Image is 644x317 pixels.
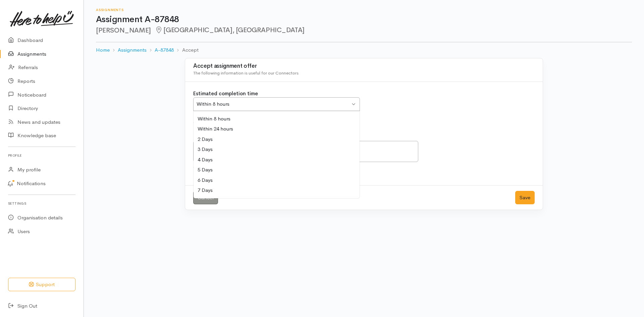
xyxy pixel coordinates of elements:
h2: [PERSON_NAME] [96,27,632,34]
div: 2 Days [194,134,360,145]
div: Within 8 hours [197,100,350,108]
div: 3 Days [194,144,360,155]
h6: Assignments [96,8,632,12]
span: [GEOGRAPHIC_DATA], [GEOGRAPHIC_DATA] [155,26,305,34]
h6: Settings [8,199,75,208]
button: Save [515,191,535,205]
nav: breadcrumb [96,42,632,58]
a: Assignments [118,46,147,54]
div: 7 Days [194,185,360,196]
h1: Assignment A-87848 [96,15,632,24]
label: Estimated completion time [193,90,258,98]
h3: Accept assignment offer [193,63,535,69]
button: Support [8,278,75,292]
div: 5 Days [194,165,360,175]
a: Home [96,46,110,54]
li: Accept [174,46,198,54]
div: 4 Days [194,155,360,165]
div: 6 Days [194,175,360,186]
h6: Profile [8,151,75,160]
span: The following information is useful for our Connectors [193,70,299,76]
div: Within 8 hours [194,114,360,124]
div: Within 24 hours [194,124,360,134]
a: A-87848 [155,46,174,54]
